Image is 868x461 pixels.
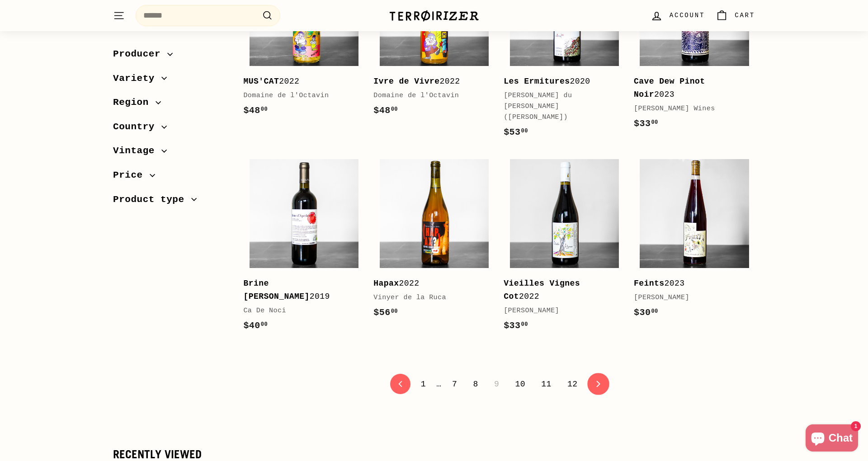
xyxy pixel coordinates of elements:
span: Price [113,168,150,183]
div: [PERSON_NAME] du [PERSON_NAME] ([PERSON_NAME]) [504,90,616,123]
span: Account [670,10,705,20]
sup: 00 [521,128,528,134]
span: Region [113,95,156,110]
b: Vieilles Vignes Cot [504,279,580,301]
a: Hapax2022Vinyer de la Ruca [373,153,495,329]
a: Feints2023[PERSON_NAME] [634,153,755,329]
div: 2019 [243,277,355,303]
div: 2023 [634,75,746,101]
div: [PERSON_NAME] [504,306,616,316]
sup: 00 [651,308,658,315]
a: 10 [509,376,531,392]
span: Country [113,119,161,135]
b: Les Ermitures [504,77,570,86]
a: 11 [536,376,557,392]
sup: 00 [521,321,528,328]
b: MUS'CAT [243,77,279,86]
span: $40 [243,320,268,331]
div: [PERSON_NAME] [634,292,746,303]
span: $30 [634,307,658,318]
div: 2022 [243,75,355,88]
div: 2023 [634,277,746,290]
div: Ca De Noci [243,306,355,316]
sup: 00 [391,308,398,315]
a: Brine [PERSON_NAME]2019Ca De Noci [243,153,364,342]
button: Variety [113,69,229,93]
button: Product type [113,190,229,214]
button: Vintage [113,141,229,165]
span: Product type [113,192,191,207]
span: $33 [504,320,528,331]
div: 2020 [504,75,616,88]
sup: 00 [261,106,268,113]
button: Price [113,165,229,190]
a: 1 [415,376,431,392]
b: Ivre de Vivre [373,77,439,86]
span: $48 [373,105,398,116]
span: $33 [634,118,658,129]
button: Country [113,117,229,141]
b: Hapax [373,279,399,288]
a: Account [645,2,710,29]
a: 8 [467,376,483,392]
inbox-online-store-chat: Shopify online store chat [803,424,861,454]
b: Feints [634,279,665,288]
span: Variety [113,71,161,86]
sup: 00 [391,106,398,113]
div: [PERSON_NAME] Wines [634,103,746,114]
span: Producer [113,47,167,62]
div: Recently viewed [113,448,755,461]
div: 2022 [373,277,486,290]
a: Cart [710,2,760,29]
span: $56 [373,307,398,318]
b: Brine [PERSON_NAME] [243,279,309,301]
span: Cart [735,10,755,20]
a: 12 [562,376,583,392]
span: $53 [504,127,528,137]
b: Cave Dew Pinot Noir [634,77,705,99]
span: Vintage [113,143,161,159]
span: $48 [243,105,268,116]
sup: 00 [261,321,268,328]
span: … [436,380,441,388]
sup: 00 [651,119,658,126]
div: Domaine de l'Octavin [373,90,486,101]
div: Vinyer de la Ruca [373,292,486,303]
button: Region [113,93,229,117]
div: 2022 [373,75,486,88]
a: 7 [447,376,462,392]
span: 9 [489,376,505,392]
div: 2022 [504,277,616,303]
button: Producer [113,44,229,69]
a: Vieilles Vignes Cot2022[PERSON_NAME] [504,153,625,342]
div: Domaine de l'Octavin [243,90,355,101]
